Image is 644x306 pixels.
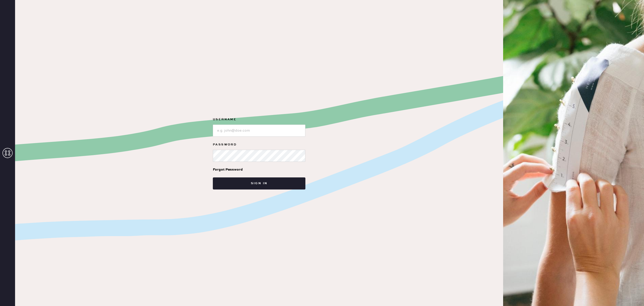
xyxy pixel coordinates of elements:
[213,117,305,123] label: Username
[213,142,305,148] label: Password
[213,177,305,189] button: Sign in
[213,125,305,137] input: e.g. john@doe.com
[213,162,243,177] a: Forgot Password
[213,167,243,172] div: Forgot Password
